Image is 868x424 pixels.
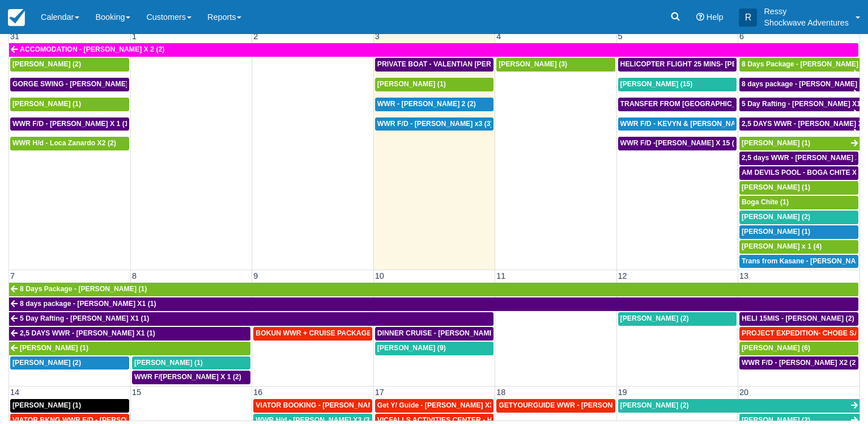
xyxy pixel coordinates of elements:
[739,196,858,209] a: Boga Chite (1)
[620,401,689,409] span: [PERSON_NAME] (2)
[377,100,476,108] span: WWR - [PERSON_NAME] 2 (2)
[618,399,860,413] a: [PERSON_NAME] (2)
[252,388,263,397] span: 16
[496,58,615,72] a: [PERSON_NAME] (3)
[499,60,567,68] span: [PERSON_NAME] (3)
[9,43,858,57] a: ACCOMODATION - [PERSON_NAME] X 2 (2)
[742,359,858,367] span: WWR F/D - [PERSON_NAME] X2 (2)
[739,58,860,72] a: 8 Days Package - [PERSON_NAME] (1)
[739,312,858,326] a: HELI 15MIS - [PERSON_NAME] (2)
[10,117,129,131] a: WWR F/D - [PERSON_NAME] X 1 (1)
[134,373,241,381] span: WWR F/[PERSON_NAME] X 1 (2)
[739,181,858,195] a: [PERSON_NAME] (1)
[742,213,810,221] span: [PERSON_NAME] (2)
[9,388,20,397] span: 14
[739,327,858,341] a: PROJECT EXPEDITION- CHOBE SAFARI - [GEOGRAPHIC_DATA][PERSON_NAME] 2 (2)
[620,120,765,128] span: WWR F/D - KEVYN & [PERSON_NAME] 2 (2)
[764,17,849,28] p: Shockwave Adventures
[132,356,250,370] a: [PERSON_NAME] (1)
[707,12,724,22] span: Help
[10,98,129,111] a: [PERSON_NAME] (1)
[739,78,860,91] a: 8 days package - [PERSON_NAME] X1 (1)
[742,314,854,322] span: HELI 15MIS - [PERSON_NAME] (2)
[253,399,372,413] a: VIATOR BOOKING - [PERSON_NAME] X 4 (4)
[20,314,149,322] span: 5 Day Rafting - [PERSON_NAME] X1 (1)
[764,6,849,17] p: Ressy
[12,100,81,108] span: [PERSON_NAME] (1)
[377,416,617,424] span: VICFALLS ACTIVITIES CENTER - HELICOPTER -[PERSON_NAME] X 4 (4)
[617,32,624,41] span: 5
[742,183,810,191] span: [PERSON_NAME] (1)
[739,9,757,27] div: R
[256,401,403,409] span: VIATOR BOOKING - [PERSON_NAME] X 4 (4)
[9,327,250,341] a: 2,5 DAYS WWR - [PERSON_NAME] X1 (1)
[739,117,860,131] a: 2,5 DAYS WWR - [PERSON_NAME] X1 (1)
[617,271,628,280] span: 12
[20,344,88,352] span: [PERSON_NAME] (1)
[20,329,155,337] span: 2,5 DAYS WWR - [PERSON_NAME] X1 (1)
[132,371,250,384] a: WWR F/[PERSON_NAME] X 1 (2)
[618,78,737,91] a: [PERSON_NAME] (15)
[739,240,858,254] a: [PERSON_NAME] x 1 (4)
[377,60,555,68] span: PRIVATE BOAT - VALENTIAN [PERSON_NAME] X 4 (4)
[12,139,116,147] span: WWR H/d - Loca Zanardo X2 (2)
[256,416,372,424] span: WWR H/d - [PERSON_NAME] X3 (3)
[10,399,129,413] a: [PERSON_NAME] (1)
[618,312,737,326] a: [PERSON_NAME] (2)
[618,98,737,111] a: TRANSFER FROM [GEOGRAPHIC_DATA] TO VIC FALLS - [PERSON_NAME] X 1 (1)
[495,388,507,397] span: 18
[9,271,16,280] span: 7
[499,401,662,409] span: GETYOURGUIDE WWR - [PERSON_NAME] X 9 (9)
[377,329,519,337] span: DINNER CRUISE - [PERSON_NAME] X 1 (1)
[374,388,385,397] span: 17
[131,388,142,397] span: 15
[131,32,138,41] span: 1
[375,58,493,72] a: PRIVATE BOAT - VALENTIAN [PERSON_NAME] X 4 (4)
[620,80,693,88] span: [PERSON_NAME] (15)
[696,13,704,21] i: Help
[620,314,689,322] span: [PERSON_NAME] (2)
[742,139,810,147] span: [PERSON_NAME] (1)
[739,98,860,111] a: 5 Day Rafting - [PERSON_NAME] X1 (1)
[9,283,858,296] a: 8 Days Package - [PERSON_NAME] (1)
[12,359,81,367] span: [PERSON_NAME] (2)
[742,242,822,250] span: [PERSON_NAME] x 1 (4)
[618,58,737,72] a: HELICOPTER FLIGHT 25 MINS- [PERSON_NAME] X1 (1)
[495,271,507,280] span: 11
[496,399,615,413] a: GETYOURGUIDE WWR - [PERSON_NAME] X 9 (9)
[375,399,493,413] a: Get Y/ Guide - [PERSON_NAME] X3 (3)
[374,271,385,280] span: 10
[20,45,164,53] span: ACCOMODATION - [PERSON_NAME] X 2 (2)
[12,416,181,424] span: VIATOR BKNG WWR F/D - [PERSON_NAME] X 1 (1)
[742,344,810,352] span: [PERSON_NAME] (6)
[739,356,858,370] a: WWR F/D - [PERSON_NAME] X2 (2)
[617,388,628,397] span: 19
[377,401,504,409] span: Get Y/ Guide - [PERSON_NAME] X3 (3)
[20,285,147,293] span: 8 Days Package - [PERSON_NAME] (1)
[375,78,493,91] a: [PERSON_NAME] (1)
[375,327,493,341] a: DINNER CRUISE - [PERSON_NAME] X 1 (1)
[739,211,858,224] a: [PERSON_NAME] (2)
[495,32,502,41] span: 4
[739,255,858,268] a: Trans from Kasane - [PERSON_NAME] X4 (4)
[738,388,750,397] span: 20
[10,58,129,72] a: [PERSON_NAME] (2)
[375,117,493,131] a: WWR F/D - [PERSON_NAME] x3 (3)
[618,117,737,131] a: WWR F/D - KEVYN & [PERSON_NAME] 2 (2)
[739,137,860,150] a: [PERSON_NAME] (1)
[9,312,493,326] a: 5 Day Rafting - [PERSON_NAME] X1 (1)
[12,80,151,88] span: GORGE SWING - [PERSON_NAME] X 2 (2)
[8,9,25,26] img: checkfront-main-nav-mini-logo.png
[742,416,810,424] span: [PERSON_NAME] (2)
[738,32,745,41] span: 6
[739,152,858,165] a: 2,5 days WWR - [PERSON_NAME] X2 (2)
[252,32,259,41] span: 2
[20,300,156,308] span: 8 days package - [PERSON_NAME] X1 (1)
[375,98,493,111] a: WWR - [PERSON_NAME] 2 (2)
[252,271,259,280] span: 9
[375,342,493,355] a: [PERSON_NAME] (9)
[256,329,480,337] span: BOKUN WWR + CRUISE PACKAGE - [PERSON_NAME] South X 2 (2)
[377,344,446,352] span: [PERSON_NAME] (9)
[9,32,20,41] span: 31
[9,297,858,311] a: 8 days package - [PERSON_NAME] X1 (1)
